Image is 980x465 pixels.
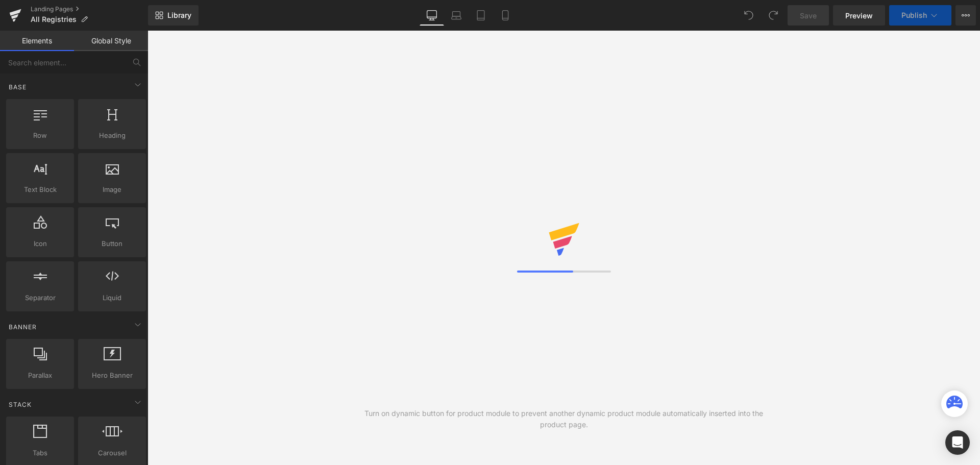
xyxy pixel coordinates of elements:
button: Undo [739,5,759,26]
a: Tablet [469,5,493,26]
span: Heading [81,130,143,141]
span: Base [8,82,28,92]
span: Text Block [9,184,71,195]
span: Image [81,184,143,195]
span: Library [167,11,191,20]
button: More [955,5,976,26]
button: Publish [889,5,951,26]
div: Open Intercom Messenger [945,430,970,455]
span: Hero Banner [81,370,143,381]
span: Carousel [81,448,143,458]
div: Turn on dynamic button for product module to prevent another dynamic product module automatically... [356,408,772,430]
span: Icon [9,238,71,249]
button: Redo [763,5,783,26]
span: Parallax [9,370,71,381]
span: All Registries [31,15,77,23]
a: New Library [148,5,199,26]
a: Preview [833,5,885,26]
a: Landing Pages [31,5,148,13]
a: Laptop [444,5,469,26]
span: Save [800,10,817,21]
span: Liquid [81,292,143,303]
span: Preview [845,10,873,21]
span: Button [81,238,143,249]
span: Separator [9,292,71,303]
a: Global Style [74,31,148,51]
span: Row [9,130,71,141]
span: Banner [8,322,38,332]
a: Mobile [493,5,518,26]
span: Tabs [9,448,71,458]
span: Publish [901,11,927,19]
a: Desktop [420,5,444,26]
span: Stack [8,400,33,409]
